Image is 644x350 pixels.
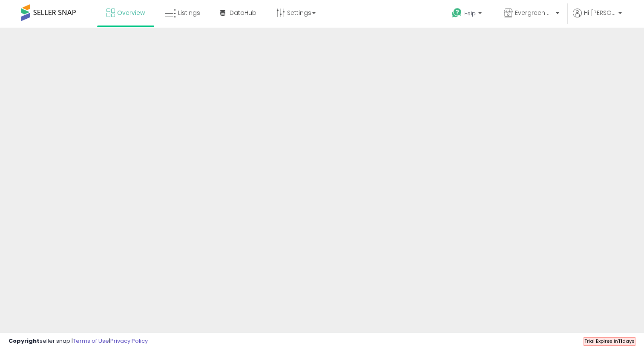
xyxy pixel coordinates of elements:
b: 11 [618,338,622,344]
div: seller snap | | [9,337,148,345]
a: Help [445,1,490,28]
span: Trial Expires in days [584,338,635,344]
span: Help [464,10,476,17]
span: Listings [178,9,200,17]
span: Overview [117,9,145,17]
a: Terms of Use [73,337,109,345]
a: Hi [PERSON_NAME] [573,9,622,28]
i: Get Help [451,8,462,18]
strong: Copyright [9,337,40,345]
span: Hi [PERSON_NAME] [584,9,616,17]
a: Privacy Policy [110,337,148,345]
span: DataHub [230,9,256,17]
span: Evergreen Titans [515,9,553,17]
